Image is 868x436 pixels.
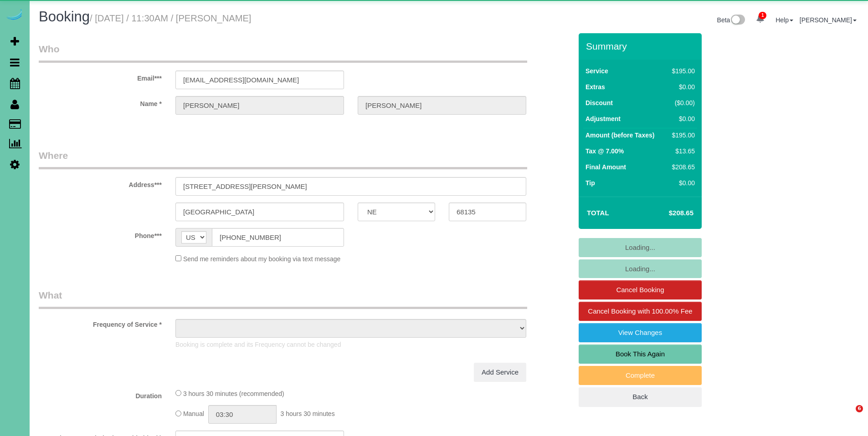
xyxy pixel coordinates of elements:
[856,405,863,412] span: 6
[800,16,857,24] a: [PERSON_NAME]
[579,302,702,321] a: Cancel Booking with 100.00% Fee
[579,387,702,406] a: Back
[668,114,695,123] div: $0.00
[730,15,745,26] img: New interface
[32,388,169,401] label: Duration
[586,66,608,76] label: Service
[39,9,90,25] span: Booking
[32,96,169,108] label: Name *
[586,114,621,123] label: Adjustment
[579,323,702,342] a: View Changes
[39,42,527,63] legend: Who
[668,82,695,91] div: $0.00
[183,390,284,397] span: 3 hours 30 minutes (recommended)
[668,162,695,172] div: $208.65
[586,98,613,107] label: Discount
[587,209,609,217] strong: Total
[586,147,624,156] label: Tax @ 7.00%
[579,345,702,364] a: Book This Again
[5,9,24,22] img: Automaid Logo
[183,411,204,418] span: Manual
[668,178,695,188] div: $0.00
[474,363,526,382] a: Add Service
[39,149,527,169] legend: Where
[579,280,702,299] a: Cancel Booking
[586,178,595,188] label: Tip
[837,405,859,427] iframe: Intercom live chat
[717,16,745,24] a: Beta
[183,255,341,263] span: Send me reminders about my booking via text message
[588,307,692,315] span: Cancel Booking with 100.00% Fee
[586,162,626,172] label: Final Amount
[668,131,695,140] div: $195.00
[586,41,697,51] h3: Summary
[90,13,251,23] small: / [DATE] / 11:30AM / [PERSON_NAME]
[759,12,766,19] span: 1
[586,131,654,140] label: Amount (before Taxes)
[175,340,526,349] p: Booking is complete and its Frequency cannot be changed
[281,411,335,418] span: 3 hours 30 minutes
[751,9,769,29] a: 1
[776,16,793,24] a: Help
[586,82,605,91] label: Extras
[32,317,169,329] label: Frequency of Service *
[642,209,693,217] h4: $208.65
[668,147,695,156] div: $13.65
[39,289,527,309] legend: What
[668,66,695,76] div: $195.00
[668,98,695,107] div: ($0.00)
